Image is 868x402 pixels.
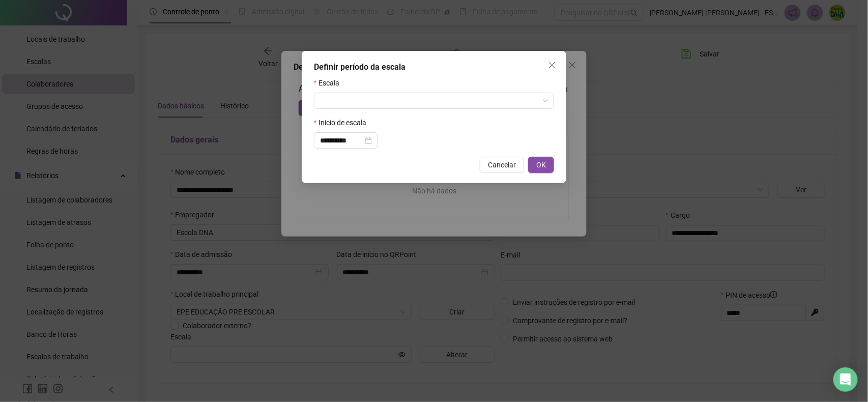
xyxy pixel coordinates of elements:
[536,159,546,170] span: OK
[528,157,554,173] button: OK
[480,157,524,173] button: Cancelar
[314,61,554,73] div: Definir período da escala
[548,61,556,69] span: close
[833,367,858,392] div: Open Intercom Messenger
[314,77,346,89] label: Escala
[544,57,560,73] button: Close
[488,159,516,170] span: Cancelar
[314,117,373,128] label: Inicio de escala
